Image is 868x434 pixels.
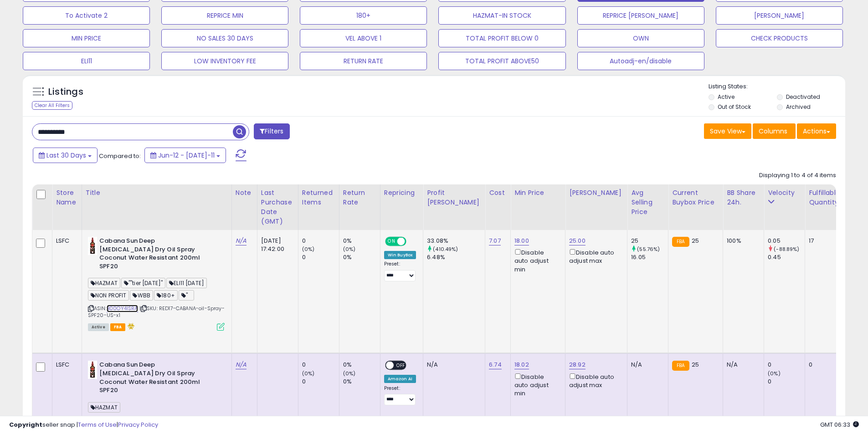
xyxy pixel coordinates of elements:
[343,370,356,377] small: (0%)
[709,82,845,91] p: Listing States:
[88,361,97,379] img: 31a0epxo4oL._SL40_.jpg
[631,253,668,261] div: 16.05
[78,420,117,429] a: Terms of Use
[88,278,120,288] span: HAZMAT
[427,361,478,369] div: N/A
[302,378,339,386] div: 0
[56,361,75,369] div: LSFC
[438,52,565,70] button: TOTAL PROFIT ABOVE50
[300,6,427,25] button: 180+
[809,188,840,207] div: Fulfillable Quantity
[343,188,376,207] div: Return Rate
[86,188,228,198] div: Title
[384,375,416,383] div: Amazon AI
[427,188,481,207] div: Profit [PERSON_NAME]
[48,86,83,98] h5: Listings
[88,323,109,331] span: All listings currently available for purchase on Amazon
[343,378,380,386] div: 0%
[144,148,226,163] button: Jun-12 - [DATE]-11
[427,253,485,261] div: 6.48%
[88,305,225,318] span: | SKU: RED17-CABANA-oil-Spray-SPF20-US-x1
[631,361,661,369] div: N/A
[236,236,247,245] a: N/A
[300,29,427,47] button: VEL ABOVE 1
[179,290,194,301] span: "
[489,236,501,245] a: 7.07
[405,238,419,245] span: OFF
[577,6,704,25] button: REPRICE [PERSON_NAME]
[88,402,120,413] span: HAZMAT
[727,361,757,369] div: N/A
[9,420,42,429] strong: Copyright
[236,360,247,369] a: N/A
[569,247,620,265] div: Disable auto adjust max
[569,372,620,389] div: Disable auto adjust max
[768,188,801,198] div: Velocity
[261,188,294,226] div: Last Purchase Date (GMT)
[384,261,416,281] div: Preset:
[514,236,529,245] a: 18.00
[718,93,734,101] label: Active
[161,6,288,25] button: REPRICE MIN
[786,103,811,111] label: Archived
[254,123,289,139] button: Filters
[672,361,689,371] small: FBA
[514,247,558,274] div: Disable auto adjust min
[166,278,207,288] span: ELI11 [DATE]
[786,93,820,101] label: Deactivated
[23,52,150,70] button: ELI11
[343,237,380,245] div: 0%
[716,29,843,47] button: CHECK PRODUCTS
[302,253,339,261] div: 0
[261,237,291,253] div: [DATE] 17:42:00
[9,421,158,429] div: seller snap | |
[637,245,660,253] small: (55.76%)
[438,6,565,25] button: HAZMAT-IN STOCK
[489,360,502,369] a: 6.74
[99,152,141,160] span: Compared to:
[384,188,420,198] div: Repricing
[118,420,158,429] a: Privacy Policy
[489,188,507,198] div: Cost
[302,370,315,377] small: (0%)
[797,123,836,139] button: Actions
[158,151,215,160] span: Jun-12 - [DATE]-11
[343,253,380,261] div: 0%
[23,29,150,47] button: MIN PRICE
[427,237,485,245] div: 33.08%
[110,323,126,331] span: FBA
[514,360,529,369] a: 18.02
[631,188,664,217] div: Avg Selling Price
[343,361,380,369] div: 0%
[121,278,165,288] span: ""tier [DATE]"
[99,361,210,397] b: Cabana Sun Deep [MEDICAL_DATA] Dry Oil Spray Coconut Water Resistant 200ml SPF20
[718,103,751,111] label: Out of Stock
[161,29,288,47] button: NO SALES 30 DAYS
[302,188,335,207] div: Returned Items
[809,361,837,369] div: 0
[302,245,315,253] small: (0%)
[820,420,859,429] span: 2025-08-11 06:33 GMT
[154,290,178,301] span: 180+
[161,52,288,70] button: LOW INVENTORY FEE
[514,372,558,398] div: Disable auto adjust min
[88,237,97,255] img: 31a0epxo4oL._SL40_.jpg
[704,123,751,139] button: Save View
[692,360,699,369] span: 25
[33,148,98,163] button: Last 30 Days
[107,305,138,312] a: B00OY4ISRA
[88,237,225,330] div: ASIN:
[569,360,586,369] a: 28.92
[631,237,668,245] div: 25
[753,123,796,139] button: Columns
[130,290,153,301] span: WBB
[394,362,408,369] span: OFF
[99,237,210,273] b: Cabana Sun Deep [MEDICAL_DATA] Dry Oil Spray Coconut Water Resistant 200ml SPF20
[569,188,623,198] div: [PERSON_NAME]
[774,245,799,253] small: (-88.89%)
[56,188,78,207] div: Store Name
[716,6,843,25] button: [PERSON_NAME]
[384,385,416,406] div: Preset:
[302,361,339,369] div: 0
[768,361,805,369] div: 0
